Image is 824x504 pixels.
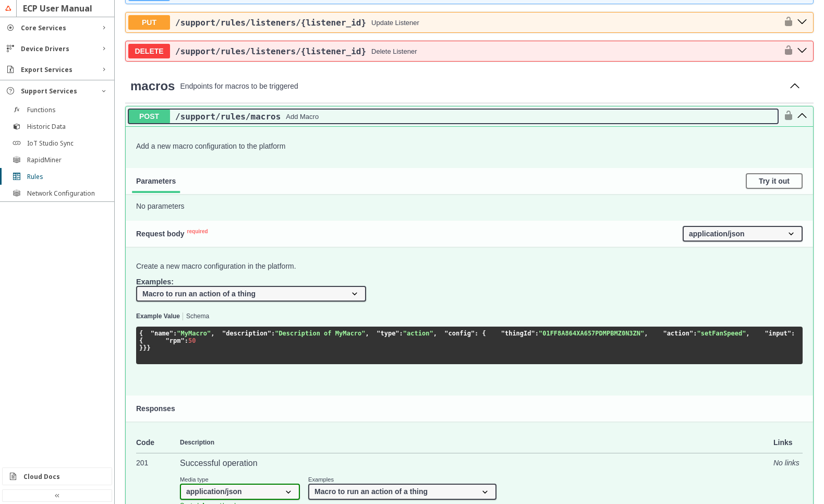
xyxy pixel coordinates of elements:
[128,44,170,58] span: DELETE
[377,330,399,337] span: "type"
[139,330,799,352] code: } } }
[786,79,803,94] button: Collapse operation
[539,330,644,337] span: "01FF8A864XA657PDMPBMZ0N3ZN"
[136,177,176,185] span: Parameters
[433,330,437,337] span: ,
[136,262,803,270] p: Create a new macro configuration in the platform.
[746,173,803,189] button: Try it out
[136,313,180,320] button: Example Value
[773,459,799,467] i: No links
[180,82,781,90] p: Endpoints for macros to be triggered
[188,337,196,344] span: 50
[211,330,214,337] span: ,
[663,330,693,337] span: "action"
[175,18,366,28] span: /support /rules /listeners /{listener_id}
[136,230,683,238] h4: Request body
[683,226,803,242] select: Request content type
[175,46,366,56] a: /support/rules/listeners/{listener_id}
[697,330,746,337] span: "setFanSpeed"
[139,330,143,337] span: {
[778,110,794,123] button: authorization button unlocked
[130,79,175,93] a: macros
[180,476,300,483] small: Media type
[794,16,810,29] button: put ​/support​/rules​/listeners​/{listener_id}
[128,15,170,30] span: PUT
[693,330,697,337] span: :
[166,337,185,344] span: "rpm"
[794,110,810,123] button: post ​/support​/rules​/macros
[175,18,366,28] a: /support/rules/listeners/{listener_id}
[173,330,177,337] span: :
[475,330,486,337] span: : {
[535,330,539,337] span: :
[371,19,419,27] div: Update Listener
[180,484,300,499] select: Media Type
[136,404,803,413] h4: Responses
[128,44,778,58] button: DELETE/support/rules/listeners/{listener_id}Delete Listener
[186,313,209,320] button: Schema
[759,432,803,453] td: Links
[139,330,799,344] span: : {
[399,330,403,337] span: :
[644,330,648,337] span: ,
[765,330,792,337] span: "input"
[136,278,174,286] span: Examples:
[175,112,281,122] span: /support /rules /macros
[177,330,211,337] span: "MyMacro"
[271,330,275,337] span: :
[180,459,759,468] p: Successful operation
[185,337,188,344] span: :
[151,330,173,337] span: "name"
[308,476,496,483] small: Examples
[366,330,369,337] span: ,
[286,113,319,121] div: Add Macro
[175,46,366,56] span: /support /rules /listeners /{listener_id}
[778,45,794,57] button: authorization button unlocked
[403,330,433,337] span: "action"
[778,16,794,29] button: authorization button unlocked
[136,142,803,150] p: Add a new macro configuration to the platform
[371,47,417,55] div: Delete Listener
[180,432,759,453] td: Description
[128,109,778,124] button: POST/support/rules/macrosAdd Macro
[444,330,475,337] span: "config"
[175,112,281,122] a: /support/rules/macros
[746,330,749,337] span: ,
[501,330,535,337] span: "thingId"
[222,330,271,337] span: "description"
[136,202,803,210] p: No parameters
[128,109,170,124] span: POST
[136,432,180,453] td: Code
[130,79,175,93] span: macros
[128,15,778,30] button: PUT/support/rules/listeners/{listener_id}Update Listener
[275,330,365,337] span: "Description of MyMacro"
[794,44,810,58] button: delete ​/support​/rules​/listeners​/{listener_id}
